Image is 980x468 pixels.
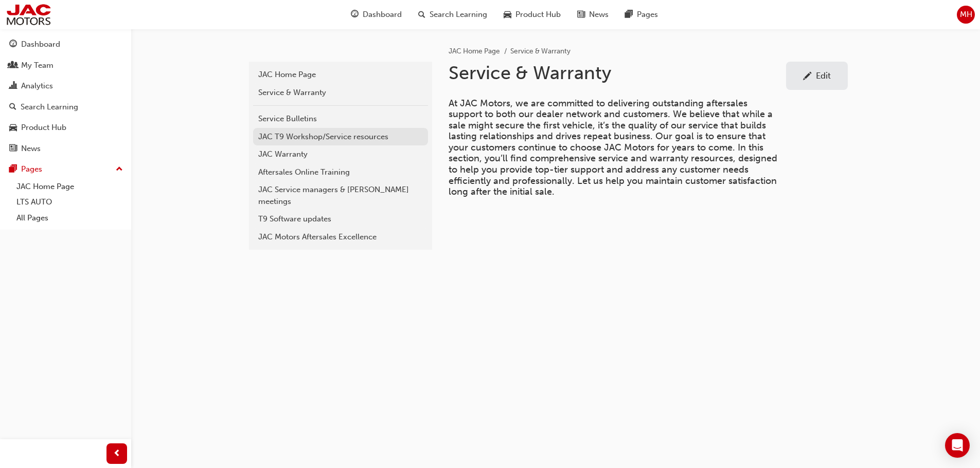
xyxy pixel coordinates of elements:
[258,148,423,160] div: JAC Warranty
[4,160,127,179] button: Pages
[21,163,42,175] div: Pages
[12,179,127,195] a: JAC Home Page
[253,181,428,210] a: JAC Service managers & [PERSON_NAME] meetings
[258,69,423,81] div: JAC Home Page
[21,80,53,92] div: Analytics
[4,118,127,137] a: Product Hub
[617,4,666,25] a: pages-iconPages
[495,4,569,25] a: car-iconProduct Hub
[569,4,617,25] a: news-iconNews
[253,145,428,163] a: JAC Warranty
[4,139,127,158] a: News
[113,447,121,460] span: prev-icon
[510,46,571,58] li: Service & Warranty
[253,84,428,102] a: Service & Warranty
[253,128,428,146] a: JAC T9 Workshop/Service resources
[258,166,423,178] div: Aftersales Online Training
[253,228,428,246] a: JAC Motors Aftersales Excellence
[816,70,831,81] div: Edit
[21,39,60,50] div: Dashboard
[9,61,17,70] span: people-icon
[258,213,423,225] div: T9 Software updates
[116,163,123,176] span: up-icon
[351,8,359,21] span: guage-icon
[21,101,78,113] div: Search Learning
[253,163,428,181] a: Aftersales Online Training
[4,77,127,96] a: Analytics
[363,9,402,21] span: Dashboard
[504,8,511,21] span: car-icon
[449,47,500,55] a: JAC Home Page
[589,9,609,21] span: News
[637,9,658,21] span: Pages
[9,103,16,112] span: search-icon
[258,113,423,125] div: Service Bulletins
[343,4,410,25] a: guage-iconDashboard
[21,122,66,134] div: Product Hub
[449,62,786,84] h1: Service & Warranty
[9,82,17,91] span: chart-icon
[253,210,428,228] a: T9 Software updates
[410,4,495,25] a: search-iconSearch Learning
[4,35,127,54] a: Dashboard
[5,3,52,26] img: jac-portal
[258,131,423,143] div: JAC T9 Workshop/Service resources
[515,9,561,21] span: Product Hub
[957,6,975,24] button: MH
[258,87,423,99] div: Service & Warranty
[21,60,54,71] div: My Team
[9,165,17,174] span: pages-icon
[12,210,127,226] a: All Pages
[4,33,127,160] button: DashboardMy TeamAnalyticsSearch LearningProduct HubNews
[4,56,127,75] a: My Team
[945,433,970,458] div: Open Intercom Messenger
[258,231,423,243] div: JAC Motors Aftersales Excellence
[21,143,41,155] div: News
[253,110,428,128] a: Service Bulletins
[12,194,127,210] a: LTS AUTO
[9,40,17,49] span: guage-icon
[4,98,127,117] a: Search Learning
[803,72,812,82] span: pencil-icon
[577,8,585,21] span: news-icon
[9,144,17,154] span: news-icon
[418,8,425,21] span: search-icon
[786,62,848,90] a: Edit
[449,98,780,198] span: At JAC Motors, we are committed to delivering outstanding aftersales support to both our dealer n...
[960,9,972,21] span: MH
[9,123,17,133] span: car-icon
[430,9,487,21] span: Search Learning
[253,66,428,84] a: JAC Home Page
[625,8,633,21] span: pages-icon
[258,184,423,207] div: JAC Service managers & [PERSON_NAME] meetings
